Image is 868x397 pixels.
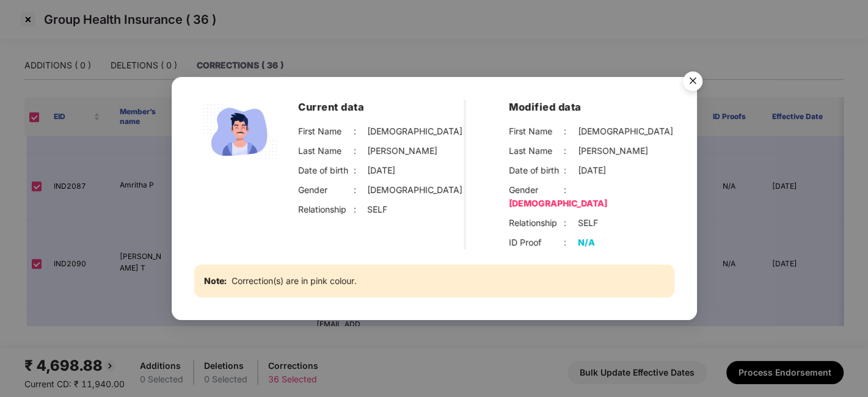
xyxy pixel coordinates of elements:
div: : [564,236,578,249]
div: : [564,144,578,158]
div: Last Name [298,144,353,158]
div: : [353,125,367,138]
button: Close [676,65,709,98]
div: [DATE] [577,164,605,177]
b: Note: [204,274,227,288]
div: : [353,203,367,216]
div: : [564,125,578,138]
div: Gender [298,183,353,197]
div: [DEMOGRAPHIC_DATA] [367,125,462,138]
h3: Modified data [509,100,674,115]
div: N/A [577,236,594,249]
div: : [564,183,578,197]
div: First Name [509,125,564,138]
div: : [564,216,578,230]
div: [PERSON_NAME] [577,144,647,158]
img: svg+xml;base64,PHN2ZyB4bWxucz0iaHR0cDovL3d3dy53My5vcmcvMjAwMC9zdmciIHdpZHRoPSIyMjQiIGhlaWdodD0iMT... [194,100,286,164]
div: Relationship [509,216,564,230]
div: : [564,164,578,177]
div: Gender [509,183,564,197]
div: Date of birth [509,164,564,177]
div: : [353,144,367,158]
div: : [353,183,367,197]
img: svg+xml;base64,PHN2ZyB4bWxucz0iaHR0cDovL3d3dy53My5vcmcvMjAwMC9zdmciIHdpZHRoPSI1NiIgaGVpZ2h0PSI1Ni... [676,66,710,100]
div: : [353,164,367,177]
div: Last Name [509,144,564,158]
div: [DEMOGRAPHIC_DATA] [577,125,673,138]
div: Relationship [298,203,353,216]
div: Date of birth [298,164,353,177]
div: SELF [577,216,597,230]
div: [PERSON_NAME] [367,144,437,158]
div: ID Proof [509,236,564,249]
div: Correction(s) are in pink colour. [194,264,674,297]
div: [DATE] [367,164,395,177]
div: First Name [298,125,353,138]
div: [DEMOGRAPHIC_DATA] [509,197,607,210]
h3: Current data [298,100,464,115]
div: [DEMOGRAPHIC_DATA] [367,183,462,197]
div: SELF [367,203,387,216]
